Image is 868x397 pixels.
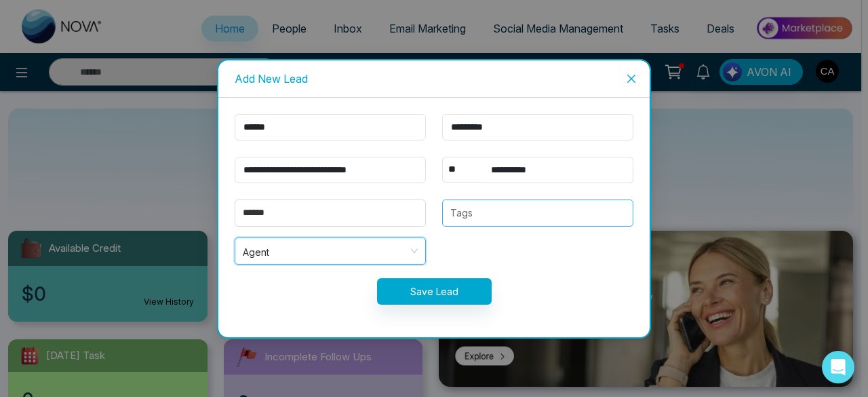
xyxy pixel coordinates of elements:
[377,278,492,305] button: Save Lead
[822,351,854,383] div: Open Intercom Messenger
[243,242,418,260] span: Agent
[613,60,650,97] button: Close
[235,71,633,86] div: Add New Lead
[626,73,637,84] span: close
